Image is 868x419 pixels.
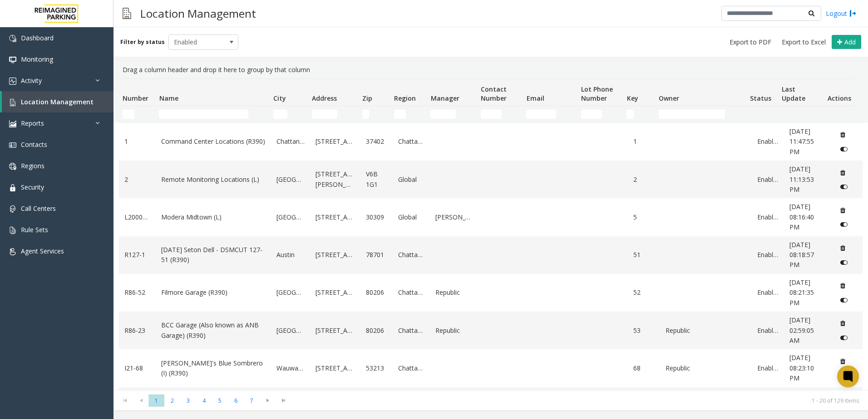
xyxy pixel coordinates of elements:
span: Enabled [169,35,224,49]
a: Enabled [757,175,779,185]
td: Contact Number Filter [477,106,523,122]
input: Zip Filter [362,110,370,119]
span: [DATE] 08:21:35 PM [789,278,814,307]
span: Owner [659,94,679,102]
span: Page 4 [196,395,212,407]
input: City Filter [273,110,287,119]
a: [GEOGRAPHIC_DATA] [276,326,305,336]
img: 'icon' [9,78,16,85]
td: Owner Filter [655,106,746,122]
a: Republic [435,326,475,336]
a: R86-52 [124,287,150,297]
a: 53 [633,326,655,336]
input: Region Filter [394,110,406,119]
span: Manager [431,94,459,102]
a: Wauwatosa [276,363,305,373]
span: [DATE] 02:59:05 AM [789,316,814,345]
a: Enabled [757,250,779,260]
a: I21-68 [124,363,150,373]
a: Global [398,212,424,222]
td: Actions Filter [824,106,856,122]
span: [DATE] 08:18:57 PM [789,240,814,269]
span: Regions [21,161,44,170]
span: Agent Services [21,247,64,255]
span: Name [159,94,178,102]
input: Number Filter [123,110,134,119]
a: Enabled [757,287,779,297]
kendo-pager-info: 1 - 20 of 129 items [297,397,859,404]
a: Location Management [2,91,113,112]
td: Region Filter [390,106,427,122]
a: [DATE] 11:47:55 PM [789,127,824,157]
td: Email Filter [523,106,577,122]
span: Activity [21,76,42,85]
button: Disable [836,368,853,383]
img: 'icon' [9,184,16,191]
button: Disable [836,331,853,345]
a: Chattanooga [398,250,424,260]
a: 30309 [366,212,387,222]
span: Page 1 [148,395,164,407]
img: 'icon' [9,56,16,63]
img: 'icon' [9,141,16,149]
td: City Filter [270,106,308,122]
span: Page 2 [164,395,180,407]
a: 78701 [366,250,387,260]
a: L20000500 [124,212,150,222]
span: Go to the next page [261,397,274,404]
span: [DATE] 08:23:10 PM [789,353,814,382]
a: Global [398,175,424,185]
a: Republic [666,326,747,336]
a: Chattanooga [398,287,424,297]
a: [STREET_ADDRESS] [316,363,355,373]
button: Disable [836,142,853,156]
span: [DATE] 08:16:40 PM [789,202,814,231]
a: Austin [276,250,305,260]
a: 2 [633,175,655,185]
a: 52 [633,287,655,297]
a: Enabled [757,212,779,222]
a: [DATE] 08:23:10 PM [789,353,824,383]
td: Address Filter [308,106,359,122]
a: Enabled [757,326,779,336]
a: [PERSON_NAME] [435,212,475,222]
a: V6B 1G1 [366,169,387,190]
a: BCC Garage (Also known as ANB Garage) (R390) [161,320,266,341]
a: R127-1 [124,250,150,260]
span: Go to the next page [260,394,276,407]
a: Chattanooga [276,136,305,146]
a: Remote Monitoring Locations (L) [161,175,266,185]
span: Add [844,38,856,46]
th: Status [746,79,778,106]
label: Filter by status [120,38,165,46]
input: Email Filter [526,110,556,119]
span: Lot Phone Number [581,85,613,102]
button: Disable [836,217,853,232]
td: Zip Filter [359,106,390,122]
button: Disable [836,255,853,269]
span: Dashboard [21,34,54,42]
button: Disable [836,180,853,194]
img: logout [849,9,857,18]
img: pageIcon [123,2,131,24]
a: [DATE] 08:21:35 PM [789,278,824,308]
a: [DATE] Seton Dell - DSMCUT 127-51 (R390) [161,245,266,265]
div: Drag a column header and drop it here to group by that column [119,61,863,78]
a: [GEOGRAPHIC_DATA] [276,212,305,222]
button: Export to Excel [778,36,829,49]
span: Security [21,183,44,191]
a: [STREET_ADDRESS] [316,212,355,222]
span: Reports [21,119,44,127]
a: Chattanooga [398,363,424,373]
a: [STREET_ADDRESS] [316,250,355,260]
span: Address [312,94,337,102]
a: [DATE] 02:59:05 AM [789,315,824,346]
a: Enabled [757,136,779,146]
input: Owner Filter [659,110,725,119]
button: Delete [836,203,850,218]
a: Republic [666,363,747,373]
span: Page 6 [228,395,244,407]
a: 51 [633,250,655,260]
button: Add [832,35,861,49]
span: Monitoring [21,55,53,63]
